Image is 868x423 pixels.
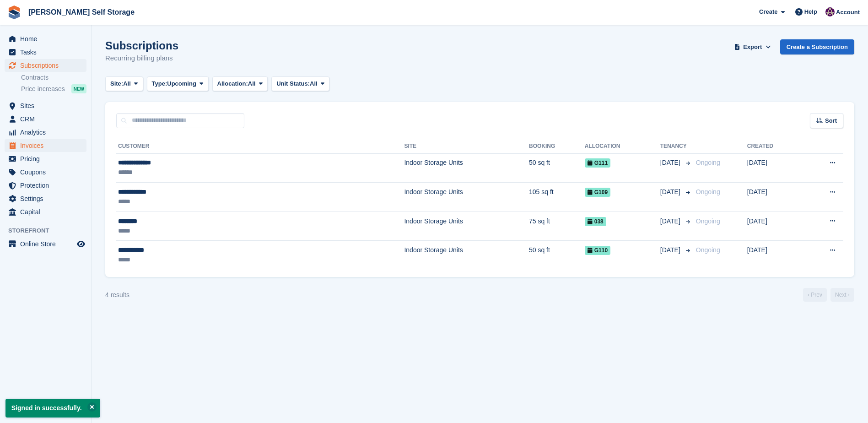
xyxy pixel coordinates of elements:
[801,288,856,302] nav: Page
[780,39,854,54] a: Create a Subscription
[5,46,86,59] a: menu
[20,238,75,250] span: Online Store
[152,79,167,88] span: Type:
[529,153,585,183] td: 50 sq ft
[5,166,86,179] a: menu
[660,217,682,226] span: [DATE]
[696,159,720,166] span: Ongoing
[5,139,86,152] a: menu
[276,79,310,88] span: Unit Status:
[248,79,256,88] span: All
[5,99,86,112] a: menu
[5,399,100,418] p: Signed in successfully.
[529,183,585,212] td: 105 sq ft
[585,158,610,168] span: G111
[404,241,529,270] td: Indoor Storage Units
[585,246,610,255] span: G110
[5,238,86,250] a: menu
[20,139,75,152] span: Invoices
[20,152,75,165] span: Pricing
[20,126,75,139] span: Analytics
[5,59,86,72] a: menu
[110,79,123,88] span: Site:
[5,206,86,218] a: menu
[696,246,720,254] span: Ongoing
[747,211,803,241] td: [DATE]
[660,187,682,197] span: [DATE]
[5,126,86,139] a: menu
[5,179,86,192] a: menu
[804,7,817,16] span: Help
[404,153,529,183] td: Indoor Storage Units
[20,59,75,72] span: Subscriptions
[404,183,529,212] td: Indoor Storage Units
[25,5,138,20] a: [PERSON_NAME] Self Storage
[105,39,178,52] h1: Subscriptions
[20,46,75,59] span: Tasks
[836,8,860,17] span: Account
[21,84,86,94] a: Price increases NEW
[733,39,773,54] button: Export
[271,76,329,92] button: Unit Status: All
[310,79,318,88] span: All
[21,85,65,93] span: Price increases
[660,158,682,168] span: [DATE]
[585,139,660,154] th: Allocation
[105,290,129,300] div: 4 results
[20,33,75,45] span: Home
[803,288,827,302] a: Previous
[404,211,529,241] td: Indoor Storage Units
[20,166,75,179] span: Coupons
[743,43,762,52] span: Export
[5,192,86,205] a: menu
[105,76,143,92] button: Site: All
[696,217,720,225] span: Ongoing
[660,139,692,154] th: Tenancy
[105,53,178,64] p: Recurring billing plans
[696,188,720,195] span: Ongoing
[8,226,91,235] span: Storefront
[825,7,835,16] img: Nikki Ambrosini
[529,211,585,241] td: 75 sq ft
[20,179,75,192] span: Protection
[20,192,75,205] span: Settings
[660,245,682,255] span: [DATE]
[123,79,131,88] span: All
[747,183,803,212] td: [DATE]
[20,113,75,125] span: CRM
[747,153,803,183] td: [DATE]
[116,139,404,154] th: Customer
[20,206,75,218] span: Capital
[217,79,248,88] span: Allocation:
[5,33,86,45] a: menu
[747,241,803,270] td: [DATE]
[71,84,86,93] div: NEW
[147,76,209,92] button: Type: Upcoming
[5,113,86,125] a: menu
[7,5,21,19] img: stora-icon-8386f47178a22dfd0bd8f6a31ec36ba5ce8667c1dd55bd0f319d3a0aa187defe.svg
[759,7,777,16] span: Create
[5,152,86,165] a: menu
[585,217,606,226] span: 038
[21,73,86,82] a: Contracts
[75,239,86,249] a: Preview store
[825,116,837,125] span: Sort
[747,139,803,154] th: Created
[529,139,585,154] th: Booking
[830,288,854,302] a: Next
[167,79,196,88] span: Upcoming
[529,241,585,270] td: 50 sq ft
[212,76,268,92] button: Allocation: All
[20,99,75,112] span: Sites
[404,139,529,154] th: Site
[585,188,610,197] span: G109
